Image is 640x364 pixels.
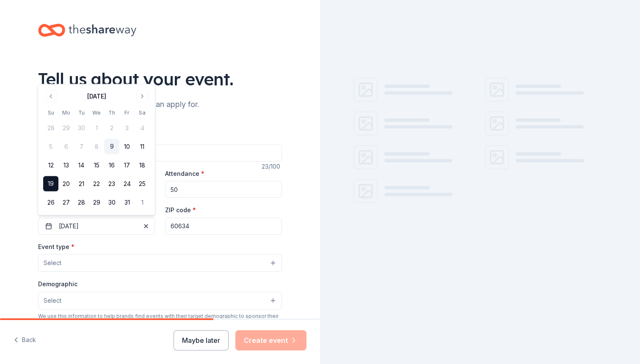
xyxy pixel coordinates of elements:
label: ZIP code [165,206,196,214]
button: 22 [89,176,104,192]
input: 20 [165,181,282,198]
button: 15 [89,158,104,173]
button: 11 [135,139,150,154]
button: Select [38,254,282,272]
button: 18 [135,158,150,173]
button: Go to previous month [45,90,57,102]
button: 12 [43,158,58,173]
button: 21 [74,176,89,192]
button: Go to next month [136,90,148,102]
button: 1 [135,195,150,210]
div: [DATE] [87,91,106,101]
button: 30 [104,195,119,210]
th: Wednesday [89,108,104,117]
div: We use this information to help brands find events with their target demographic to sponsor their... [38,313,282,326]
label: Attendance [165,170,204,178]
div: We'll find in-kind donations you can apply for. [38,98,282,111]
button: 23 [104,176,119,192]
button: Select [38,292,282,309]
button: 20 [58,176,74,192]
button: 24 [119,176,135,192]
button: 29 [89,195,104,210]
button: 16 [104,158,119,173]
span: Select [44,258,61,268]
button: 25 [135,176,150,192]
button: 10 [119,139,135,154]
th: Monday [58,108,74,117]
button: Maybe later [174,330,229,350]
th: Friday [119,108,135,117]
button: 14 [74,158,89,173]
label: Event type [38,243,74,251]
button: 17 [119,158,135,173]
button: 31 [119,195,135,210]
button: Back [14,331,36,349]
div: Tell us about your event. [38,67,282,91]
button: 28 [74,195,89,210]
input: 12345 (U.S. only) [165,218,282,235]
div: 23 /100 [262,161,282,172]
button: 26 [43,195,58,210]
button: 9 [104,139,119,154]
button: [DATE] [38,218,155,235]
button: 13 [58,158,74,173]
input: Spring Fundraiser [38,145,282,161]
span: Select [44,296,61,306]
button: 19 [43,176,58,192]
th: Sunday [43,108,58,117]
th: Thursday [104,108,119,117]
th: Saturday [135,108,150,117]
label: Demographic [38,280,77,288]
th: Tuesday [74,108,89,117]
button: 27 [58,195,74,210]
